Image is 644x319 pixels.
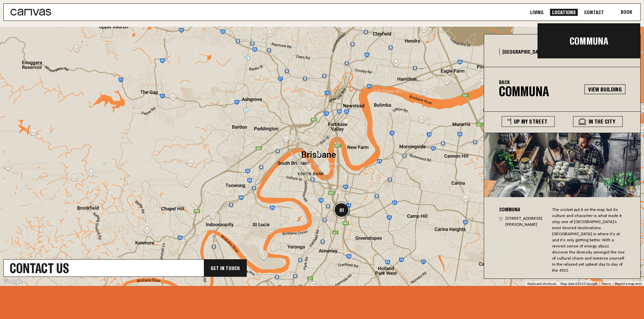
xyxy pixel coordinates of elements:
[2,277,24,286] a: Open this area in Google Maps (opens a new window)
[538,29,640,52] a: Communa
[333,202,350,218] div: 01
[585,84,625,94] a: View Building
[573,116,623,127] button: In The City
[615,282,642,286] a: Report a map error
[499,47,548,56] button: [GEOGRAPHIC_DATA]
[601,282,611,286] a: Terms (opens in new tab)
[484,133,641,197] img: b9c60a2890d18fbd544eb75fd7ab2128d1314e1a-463x189.jpg
[499,79,510,85] button: Back
[204,260,246,276] div: Get In Touch
[550,9,578,16] a: Locations
[502,116,555,127] button: Up My Street
[3,259,247,277] a: Contact UsGet In Touch
[552,207,626,273] div: The cricket put it on the map, but its culture and character is what made it stay one of [GEOGRAP...
[582,9,606,16] a: Contact
[527,282,556,286] button: Keyboard shortcuts
[560,282,597,286] span: Map data ©2025 Google
[505,215,545,228] p: [STREET_ADDRESS][PERSON_NAME]
[2,277,24,286] img: Google
[528,9,546,16] a: Living
[499,207,545,212] h3: Communa
[613,4,640,21] button: BookCommuna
